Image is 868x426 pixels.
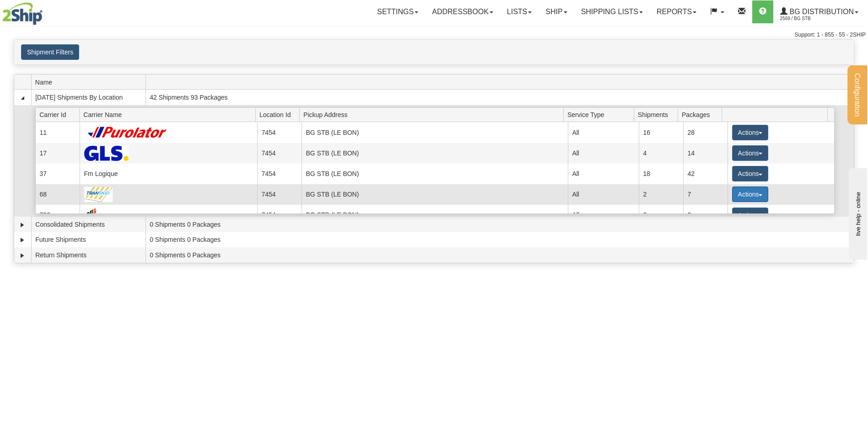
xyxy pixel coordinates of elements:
[638,107,678,122] span: Shipments
[574,0,650,23] a: Shipping lists
[18,251,27,260] a: Expand
[80,164,257,184] td: Fm Logique
[639,164,683,184] td: 18
[683,122,728,143] td: 28
[568,143,639,164] td: All
[568,205,639,225] td: All
[18,235,27,245] a: Expand
[425,0,500,23] a: Addressbook
[568,122,639,143] td: All
[847,65,867,124] button: Configuration
[35,143,80,164] td: 17
[84,146,129,161] img: GLS Canada
[257,205,302,225] td: 7454
[539,0,574,23] a: Ship
[773,0,865,23] a: BG Distribution 2569 / BG STB
[35,122,80,143] td: 11
[146,90,854,105] td: 42 Shipments 93 Packages
[35,75,146,89] span: Name
[257,164,302,184] td: 7454
[732,166,769,181] button: Actions
[35,164,80,184] td: 37
[732,186,769,202] button: Actions
[146,247,854,263] td: 0 Shipments 0 Packages
[732,145,769,161] button: Actions
[39,107,80,122] span: Carrier Id
[302,122,568,143] td: BG STB (LE BON)
[683,143,728,164] td: 14
[84,208,99,223] img: Day & Ross
[18,93,27,102] a: Collapse
[780,14,849,23] span: 2569 / BG STB
[500,0,539,23] a: Lists
[302,143,568,164] td: BG STB (LE BON)
[2,31,866,39] div: Support: 1 - 855 - 55 - 2SHIP
[683,205,728,225] td: 2
[259,107,300,122] span: Location Id
[31,247,146,263] td: Return Shipments
[732,125,769,140] button: Actions
[84,126,171,138] img: Purolator
[31,232,146,248] td: Future Shipments
[683,184,728,205] td: 7
[568,164,639,184] td: All
[370,0,425,23] a: Settings
[303,107,563,122] span: Pickup Address
[257,184,302,205] td: 7454
[84,187,113,202] img: TRANSKID
[567,107,634,122] span: Service Type
[257,143,302,164] td: 7454
[83,107,255,122] span: Carrier Name
[257,122,302,143] td: 7454
[302,205,568,225] td: BG STB (LE BON)
[31,217,146,232] td: Consolidated Shipments
[35,205,80,225] td: 733
[146,217,854,232] td: 0 Shipments 0 Packages
[639,184,683,205] td: 2
[35,184,80,205] td: 68
[302,164,568,184] td: BG STB (LE BON)
[650,0,703,23] a: Reports
[302,184,568,205] td: BG STB (LE BON)
[683,164,728,184] td: 42
[847,166,867,260] iframe: chat widget
[682,107,722,122] span: Packages
[7,8,85,15] div: live help - online
[18,220,27,229] a: Expand
[639,205,683,225] td: 2
[31,90,146,105] td: [DATE] Shipments By Location
[2,2,43,25] img: logo2569.jpg
[639,122,683,143] td: 16
[21,44,79,60] button: Shipment Filters
[146,232,854,248] td: 0 Shipments 0 Packages
[568,184,639,205] td: All
[787,8,854,16] span: BG Distribution
[732,208,769,223] button: Actions
[639,143,683,164] td: 4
